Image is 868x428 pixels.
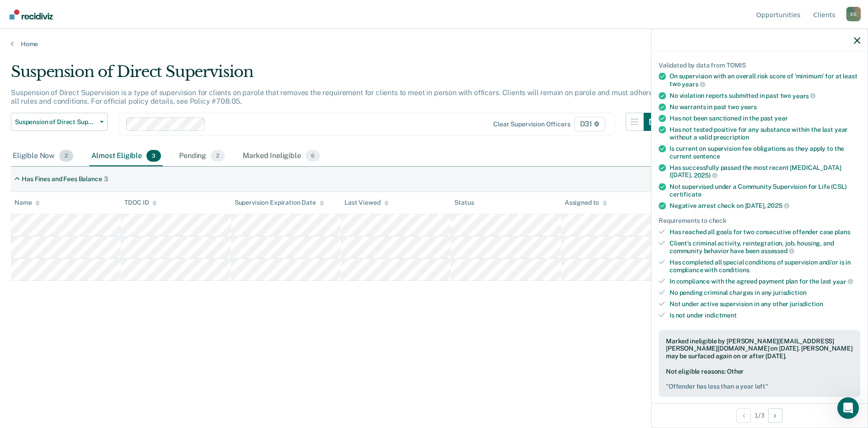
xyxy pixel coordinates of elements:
[666,337,853,360] div: Marked ineligible by [PERSON_NAME][EMAIL_ADDRESS][PERSON_NAME][DOMAIN_NAME] on [DATE]. [PERSON_NA...
[670,91,860,100] div: No violation reports submitted in past two
[11,146,75,166] div: Eligible Now
[694,172,717,179] span: 2025)
[846,7,861,21] div: D E
[713,134,749,141] span: prescription
[736,408,751,423] button: Previous Opportunity
[344,199,388,207] div: Last Viewed
[846,7,861,21] button: Profile dropdown button
[670,259,860,274] div: Has completed all special conditions of supervision and/or is in compliance with
[211,150,225,162] span: 2
[235,199,324,207] div: Supervision Expiration Date
[793,92,816,99] span: years
[651,403,868,427] div: 1 / 3
[306,150,320,162] span: 6
[11,88,661,106] p: Suspension of Direct Supervision is a type of supervision for clients on parole that removes the ...
[9,10,53,19] img: Recidiviz
[146,150,161,162] span: 3
[670,190,701,197] span: certificate
[670,311,860,319] div: Is not under
[705,311,737,318] span: indictment
[15,118,96,126] span: Suspension of Direct Supervision
[670,239,860,255] div: Client’s criminal activity, reintegration, job, housing, and community behavior have been
[670,202,860,210] div: Negative arrest check on [DATE],
[837,397,859,419] iframe: Intercom live chat
[835,228,850,235] span: plans
[670,144,860,160] div: Is current on supervision fee obligations as they apply to the current
[833,278,853,285] span: year
[659,61,860,69] div: Validated by data from TOMIS
[670,300,860,308] div: Not under active supervision in any other
[767,202,789,209] span: 2025
[90,146,163,166] div: Almost Eligible
[177,146,226,166] div: Pending
[666,367,853,390] div: Not eligible reasons: Other
[666,382,853,390] pre: " Offender has less than a year left "
[659,217,860,225] div: Requirements to check
[124,199,157,207] div: TDOC ID
[670,72,860,88] div: On supervision with an overall risk score of 'minimum' for at least two
[574,117,605,131] span: D31
[670,277,860,285] div: In compliance with the agreed payment plan for the last
[11,63,662,88] div: Suspension of Direct Supervision
[241,146,322,166] div: Marked Ineligible
[59,150,73,162] span: 2
[670,126,860,141] div: Has not tested positive for any substance within the last year without a valid
[14,199,40,207] div: Name
[22,175,102,183] div: Has Fines and Fees Balance
[670,164,860,179] div: Has successfully passed the most recent [MEDICAL_DATA] ([DATE],
[670,103,860,111] div: No warrants in past two
[11,40,857,48] a: Home
[565,199,607,207] div: Assigned to
[682,80,705,87] span: years
[670,183,860,198] div: Not supervised under a Community Supervision for Life (CSL)
[773,289,806,296] span: jurisdiction
[670,228,860,236] div: Has reached all goals for two consecutive offender case
[454,199,474,207] div: Status
[719,266,750,273] span: conditions
[768,408,783,423] button: Next Opportunity
[104,175,108,183] div: 3
[774,115,788,122] span: year
[493,120,570,128] div: Clear supervision officers
[790,300,823,308] span: jurisdiction
[761,247,794,255] span: assessed
[693,152,720,159] span: sentence
[670,289,860,297] div: No pending criminal charges in any
[670,115,860,122] div: Has not been sanctioned in the past
[741,103,757,111] span: years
